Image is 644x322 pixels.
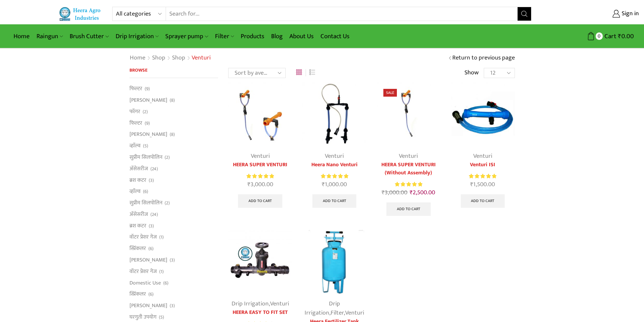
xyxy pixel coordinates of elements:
a: [PERSON_NAME] [129,129,167,140]
a: सुप्रीम सिलपोलिन [129,151,162,163]
span: (1) [159,234,164,241]
a: Sign in [542,8,639,20]
a: Add to cart: “Heera Nano Venturi” [312,194,357,208]
a: Venturi ISI [451,161,515,169]
span: Cart [603,32,616,41]
span: (5) [159,314,164,321]
img: Venturi ISI [451,82,515,146]
span: Rated out of 5 [395,181,422,188]
div: Rated 5.00 out of 5 [246,173,274,180]
img: Heera Super Venturi [228,82,292,146]
a: Brush Cutter [66,28,112,44]
span: (3) [170,302,175,309]
span: (2) [165,154,170,161]
a: ब्रश कटर [129,220,146,231]
span: (6) [148,291,153,298]
nav: Breadcrumb [129,54,211,63]
img: Heera Easy To Fit Set [228,230,292,294]
bdi: 1,500.00 [470,179,495,190]
div: , [228,299,292,308]
bdi: 1,000.00 [322,179,347,190]
span: Sale [383,89,397,97]
span: Show [464,69,479,77]
a: व्हाॅल्व [129,186,141,197]
a: 0 Cart ₹0.00 [538,30,634,43]
span: Browse [129,66,147,74]
span: ₹ [322,179,325,190]
a: Products [237,28,268,44]
a: सुप्रीम सिलपोलिन [129,197,162,209]
a: Sprayer pump [162,28,211,44]
a: Domestic Use [129,277,161,289]
span: (9) [145,120,150,127]
span: Sign in [620,9,639,18]
span: ₹ [247,179,251,190]
span: (2) [143,108,148,115]
span: (8) [170,131,175,138]
a: फिल्टर [129,117,142,129]
button: Search button [518,7,531,21]
a: About Us [286,28,317,44]
a: ब्रश कटर [129,174,146,186]
span: (3) [149,223,154,229]
div: Rated 5.00 out of 5 [321,173,348,180]
img: Heera Super Venturi [377,82,440,146]
h1: Venturi [192,54,211,62]
img: Heera Fertilizer Tank [302,230,366,294]
span: (3) [170,257,175,264]
span: (8) [170,97,175,104]
div: Rated 5.00 out of 5 [395,181,422,188]
span: (6) [148,245,153,252]
span: Rated out of 5 [321,173,348,180]
a: [PERSON_NAME] [129,254,167,266]
a: HEERA SUPER VENTURI (Without Assembly) [377,161,440,177]
span: ₹ [470,179,473,190]
a: फॉगर [129,106,140,117]
a: HEERA EASY TO FIT SET [228,308,292,317]
a: Venturi [270,299,289,309]
span: (5) [143,143,148,149]
a: Venturi [473,151,492,161]
span: ₹ [618,31,621,42]
a: Filter [212,28,237,44]
a: स्प्रिंकलर [129,243,146,254]
a: Raingun [33,28,66,44]
a: Shop [172,54,186,63]
span: ₹ [382,188,385,198]
a: वॉटर प्रेशर गेज [129,231,157,243]
a: Add to cart: “HEERA SUPER VENTURI (Without Assembly)” [386,202,431,216]
bdi: 0.00 [618,31,634,42]
a: अ‍ॅसेसरीज [129,208,148,220]
span: 0 [596,32,603,40]
a: फिल्टर [129,85,142,94]
a: Add to cart: “Venturi ISI” [461,194,505,208]
a: स्प्रिंकलर [129,289,146,300]
span: (24) [150,166,158,172]
span: (1) [159,268,164,275]
a: [PERSON_NAME] [129,95,167,106]
a: Blog [268,28,286,44]
a: Venturi [345,308,364,318]
bdi: 2,500.00 [410,188,435,198]
div: , , [302,299,366,318]
span: (3) [149,177,154,184]
a: अ‍ॅसेसरीज [129,163,148,174]
a: व्हाॅल्व [129,140,141,152]
a: Filter [331,308,344,318]
bdi: 3,000.00 [382,188,407,198]
select: Shop order [228,68,286,78]
a: Home [129,54,146,63]
a: Venturi [399,151,418,161]
a: Drip Irrigation [112,28,162,44]
div: Rated 5.00 out of 5 [469,173,496,180]
input: Search for... [166,7,518,21]
a: Venturi [251,151,270,161]
a: Venturi [325,151,344,161]
span: (2) [165,200,170,206]
span: (6) [143,188,148,195]
a: Home [10,28,33,44]
a: Shop [152,54,166,63]
span: ₹ [410,188,413,198]
a: Add to cart: “HEERA SUPER VENTURI” [238,194,282,208]
span: (6) [163,280,168,287]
